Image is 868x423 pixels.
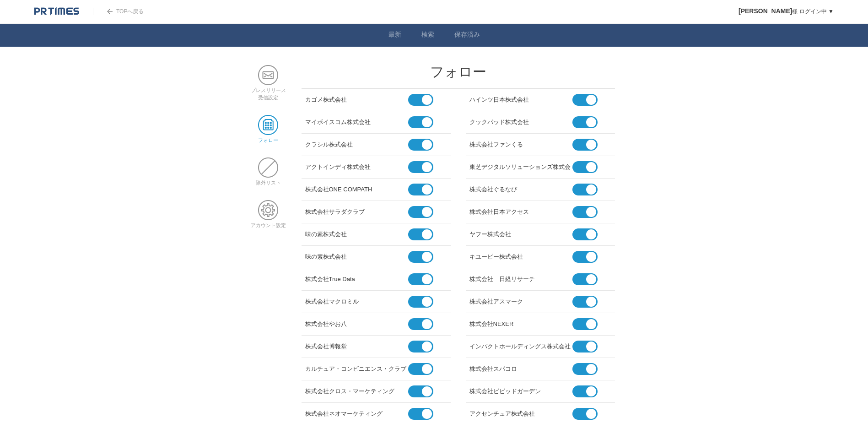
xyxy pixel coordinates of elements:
[256,173,281,185] a: 除外リスト
[305,272,408,283] div: 株式会社True Data
[469,294,572,306] div: 株式会社アスマーク
[305,317,408,328] div: 株式会社やお八
[107,9,113,14] img: arrow.png
[305,294,408,306] div: 株式会社マクロミル
[305,92,408,104] div: カゴメ株式会社
[469,115,572,126] div: クックパッド株式会社
[258,130,278,143] a: フォロー
[305,384,408,396] div: 株式会社クロス・マーケティング
[469,407,572,418] div: アクセンチュア株式会社
[469,182,572,194] div: 株式会社ぐるなび
[739,8,834,15] a: [PERSON_NAME]様 ログイン中 ▼
[305,227,408,239] div: 味の素株式会社
[469,272,572,283] div: 株式会社 日経リサーチ
[388,31,401,40] a: 最新
[305,115,408,126] div: マイボイスコム株式会社
[469,92,572,104] div: ハインツ日本株式会社
[305,160,408,171] div: アクトインディ株式会社
[305,182,408,194] div: 株式会社ONE COMPATH
[739,7,792,15] span: [PERSON_NAME]
[302,65,615,79] h2: フォロー
[421,31,434,40] a: 検索
[469,249,572,261] div: キユーピー株式会社
[251,216,286,228] a: アカウント設定
[93,8,144,15] a: TOPへ戻る
[469,227,572,239] div: ヤフー株式会社
[251,81,286,100] a: プレスリリース受信設定
[34,7,79,16] img: logo.png
[469,137,572,149] div: 株式会社ファンくる
[469,362,572,373] div: 株式会社スパコロ
[305,362,408,373] div: カルチュア・コンビニエンス・クラブ株式会社
[305,249,408,261] div: 味の素株式会社
[305,205,408,216] div: 株式会社サラダクラブ
[469,205,572,216] div: 株式会社日本アクセス
[469,317,572,328] div: 株式会社NEXER
[305,339,408,351] div: 株式会社博報堂
[469,384,572,396] div: 株式会社ビビッドガーデン
[454,31,480,40] a: 保存済み
[305,137,408,149] div: クラシル株式会社
[305,407,408,418] div: 株式会社ネオマーケティング
[469,160,572,171] div: 東芝デジタルソリューションズ株式会社
[469,339,572,351] div: インパクトホールディングス株式会社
